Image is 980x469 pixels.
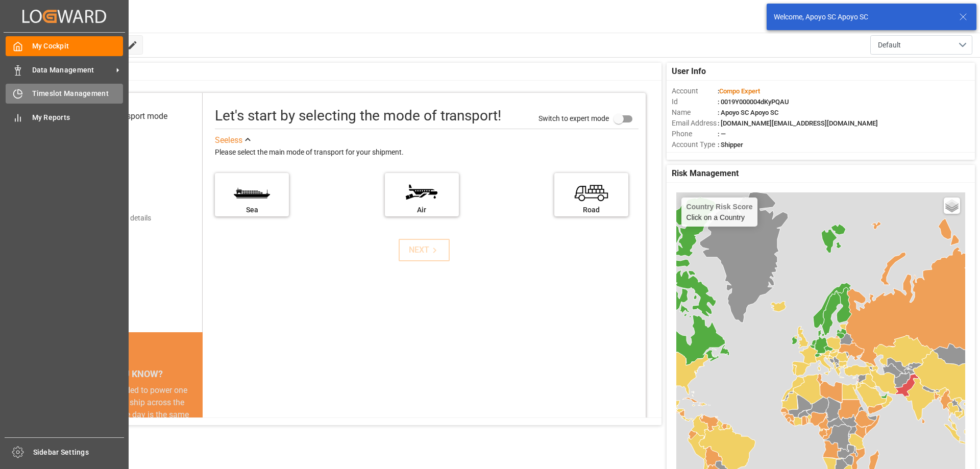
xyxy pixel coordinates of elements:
[215,105,501,127] div: Let's start by selecting the mode of transport!
[719,87,760,95] span: Compo Expert
[67,384,190,458] div: The energy needed to power one large container ship across the ocean in a single day is the same ...
[672,167,739,180] span: Risk Management
[390,205,454,215] div: Air
[538,114,609,122] span: Switch to expert mode
[718,87,760,95] span: :
[718,119,878,127] span: : [DOMAIN_NAME][EMAIL_ADDRESS][DOMAIN_NAME]
[672,86,718,96] span: Account
[409,244,440,256] div: NEXT
[672,139,718,150] span: Account Type
[878,40,901,51] span: Default
[215,134,242,146] div: See less
[672,107,718,118] span: Name
[559,205,623,215] div: Road
[687,203,753,221] div: Click on a Country
[774,12,949,22] div: Welcome, Apoyo SC Apoyo SC
[6,36,123,56] a: My Cockpit
[718,141,743,149] span: : Shipper
[33,447,125,458] span: Sidebar Settings
[672,118,718,129] span: Email Address
[32,112,124,123] span: My Reports
[220,205,284,215] div: Sea
[672,65,706,78] span: User Info
[718,109,778,116] span: : Apoyo SC Apoyo SC
[687,203,753,211] h4: Country Risk Score
[55,363,203,384] div: DID YOU KNOW?
[215,146,639,159] div: Please select the main mode of transport for your shipment.
[718,98,789,106] span: : 0019Y000004dKyPQAU
[6,84,123,104] a: Timeslot Management
[32,41,124,52] span: My Cockpit
[32,65,113,76] span: Data Management
[672,129,718,139] span: Phone
[399,239,450,261] button: NEXT
[718,130,726,138] span: : —
[32,88,124,99] span: Timeslot Management
[870,35,972,55] button: open menu
[672,96,718,107] span: Id
[6,107,123,127] a: My Reports
[944,198,960,214] a: Layers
